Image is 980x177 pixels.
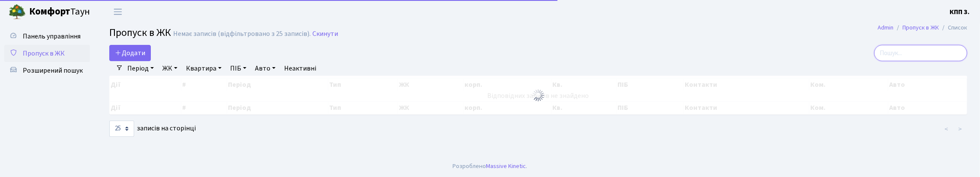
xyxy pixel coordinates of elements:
a: Пропуск в ЖК [4,45,90,62]
a: ПІБ [227,61,250,76]
span: Розширений пошук [23,66,83,75]
a: Період [124,61,157,76]
input: Пошук... [874,45,967,61]
img: logo.png [9,3,26,21]
a: ЖК [159,61,181,76]
div: Розроблено . [453,162,527,171]
a: Massive Kinetic [486,162,526,171]
span: Додати [115,48,145,58]
b: КПП 3. [950,7,970,17]
a: Пропуск в ЖК [902,23,939,32]
img: Обробка... [531,88,545,102]
a: Авто [252,61,279,76]
select: записів на сторінці [109,121,134,137]
nav: breadcrumb [865,19,980,37]
a: КПП 3. [950,7,970,17]
span: Пропуск в ЖК [109,25,171,40]
div: Немає записів (відфільтровано з 25 записів). [173,30,311,38]
a: Панель управління [4,28,90,45]
a: Додати [109,45,151,61]
b: Комфорт [29,5,70,18]
span: Пропуск в ЖК [23,49,65,58]
span: Панель управління [23,32,81,41]
li: Список [939,23,967,32]
span: Таун [29,5,90,19]
a: Розширений пошук [4,62,90,79]
a: Admin [878,23,893,32]
a: Скинути [312,30,338,38]
a: Неактивні [281,61,320,76]
label: записів на сторінці [109,121,196,137]
a: Квартира [183,61,225,76]
button: Переключити навігацію [107,5,129,19]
